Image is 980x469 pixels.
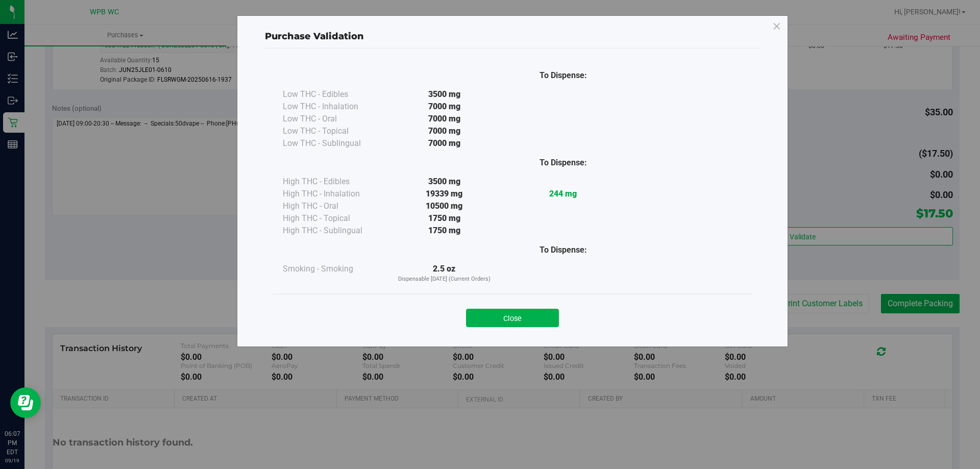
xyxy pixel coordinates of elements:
[265,31,364,42] span: Purchase Validation
[385,263,504,284] div: 2.5 oz
[504,69,623,82] div: To Dispense:
[385,225,504,237] div: 1750 mg
[283,125,385,137] div: Low THC - Topical
[504,157,623,169] div: To Dispense:
[549,189,577,199] strong: 244 mg
[504,244,623,256] div: To Dispense:
[385,101,504,113] div: 7000 mg
[283,113,385,125] div: Low THC - Oral
[283,188,385,200] div: High THC - Inhalation
[283,176,385,188] div: High THC - Edibles
[385,137,504,150] div: 7000 mg
[385,125,504,137] div: 7000 mg
[283,225,385,237] div: High THC - Sublingual
[283,88,385,101] div: Low THC - Edibles
[466,309,559,327] button: Close
[385,113,504,125] div: 7000 mg
[283,263,385,275] div: Smoking - Smoking
[283,200,385,212] div: High THC - Oral
[385,212,504,225] div: 1750 mg
[385,200,504,212] div: 10500 mg
[385,176,504,188] div: 3500 mg
[283,101,385,113] div: Low THC - Inhalation
[385,88,504,101] div: 3500 mg
[385,188,504,200] div: 19339 mg
[10,387,41,418] iframe: Resource center
[283,212,385,225] div: High THC - Topical
[385,275,504,284] p: Dispensable [DATE] (Current Orders)
[283,137,385,150] div: Low THC - Sublingual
